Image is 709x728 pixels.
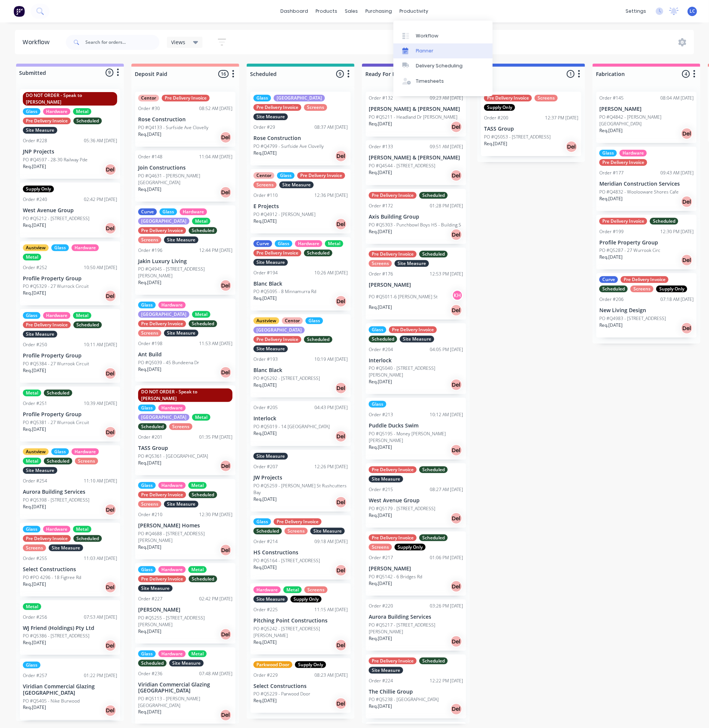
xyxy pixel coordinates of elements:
[304,336,332,343] div: Scheduled
[304,104,327,111] div: Screens
[169,423,192,430] div: Screens
[253,453,288,460] div: Site Measure
[253,250,301,256] div: Pre Delivery Invoice
[138,105,160,112] div: Order #30
[253,423,330,430] p: PO #Q5019 - 14 [GEOGRAPHIC_DATA]
[23,426,46,433] p: Req. [DATE]
[138,279,161,286] p: Req. [DATE]
[23,331,57,338] div: Site Measure
[23,312,40,319] div: Glass
[325,240,343,247] div: Metal
[250,169,351,234] div: CentorGlassPre Delivery InvoiceScreensSite MeasureOrder #11012:36 PM [DATE]E ProjectsPO #Q4912 - ...
[253,295,277,302] p: Req. [DATE]
[599,228,624,235] div: Order #199
[599,181,694,187] p: Meridian Construction Services
[138,227,186,234] div: Pre Delivery Invoice
[84,196,117,203] div: 02:42 PM [DATE]
[20,387,120,442] div: MetalScheduledOrder #25110:39 AM [DATE]Profile Property GroupPO #Q5381 - 27 Wurrook CircuitReq.[D...
[484,95,532,101] div: Pre Delivery Invoice
[164,330,198,336] div: Site Measure
[158,405,186,411] div: Hardware
[199,434,232,441] div: 01:35 PM [DATE]
[250,92,351,165] div: Glass[GEOGRAPHIC_DATA]Pre Delivery InvoiceScreensSite MeasureOrder #2908:37 AM [DATE]Rose Constru...
[369,430,463,444] p: PO #Q5195 - Money [PERSON_NAME] [PERSON_NAME]
[596,92,697,143] div: Order #14508:04 AM [DATE][PERSON_NAME]PO #Q4842 - [PERSON_NAME][GEOGRAPHIC_DATA]Req.[DATE]Del
[400,336,434,342] div: Site Measure
[335,150,347,162] div: Del
[135,150,235,202] div: Order #14811:04 AM [DATE]Join ConstructionsPO #Q4631 - [PERSON_NAME][GEOGRAPHIC_DATA]Req.[DATE]Del
[430,202,463,209] div: 01:28 PM [DATE]
[369,282,463,288] p: [PERSON_NAME]
[250,314,351,397] div: AustviewCentorGlass[GEOGRAPHIC_DATA]Pre Delivery InvoiceScheduledSite MeasureOrder #19310:19 AM [...
[599,150,617,156] div: Glass
[369,143,393,150] div: Order #133
[450,379,462,391] div: Del
[369,293,438,300] p: PO #Q5011-6 [PERSON_NAME] St
[599,247,660,254] p: PO #Q5287 - 27 Wurrook Circ
[430,271,463,277] div: 12:53 PM [DATE]
[171,38,186,46] span: Views
[23,341,47,348] div: Order #250
[23,254,41,261] div: Metal
[138,460,161,466] p: Req. [DATE]
[297,172,345,179] div: Pre Delivery Invoice
[220,366,232,378] div: Del
[253,336,301,343] div: Pre Delivery Invoice
[566,141,578,153] div: Del
[369,271,393,277] div: Order #176
[23,283,89,290] p: PO #Q5329 - 27 Wurrock Circuit
[199,247,232,254] div: 12:44 PM [DATE]
[389,326,437,333] div: Pre Delivery Invoice
[484,140,507,147] p: Req. [DATE]
[599,189,679,195] p: PO #Q4832 - Woolooware Shores Cafe
[138,359,199,366] p: PO #Q5039 - 45 Bundeena Dr
[656,286,687,292] div: Supply Only
[369,401,386,408] div: Glass
[250,237,351,311] div: CurveGlassHardwareMetalPre Delivery InvoiceScheduledSite MeasureOrder #19410:26 AM [DATE]Blanc Bl...
[599,276,618,283] div: Curve
[253,281,348,287] p: Blanc Black
[253,356,278,363] div: Order #193
[104,222,116,234] div: Del
[599,114,694,127] p: PO #Q4842 - [PERSON_NAME][GEOGRAPHIC_DATA]
[84,341,117,348] div: 10:11 AM [DATE]
[366,398,466,460] div: GlassOrder #21310:12 AM [DATE]Puddle Ducks SwimPO #Q5195 - Money [PERSON_NAME] [PERSON_NAME]Req.[...
[138,258,232,265] p: Jakin Luxury Living
[599,254,623,261] p: Req. [DATE]
[295,240,322,247] div: Hardware
[138,445,232,451] p: TASS Group
[23,322,71,328] div: Pre Delivery Invoice
[393,28,493,43] a: Workflow
[220,131,232,143] div: Del
[452,290,463,301] div: KH
[599,106,694,112] p: [PERSON_NAME]
[138,330,161,336] div: Screens
[630,286,654,292] div: Screens
[253,143,324,150] p: PO #Q4799 - Surfside Ave Clovelly
[369,162,435,169] p: PO #Q4544 - [STREET_ADDRESS]
[335,218,347,230] div: Del
[419,192,448,199] div: Scheduled
[369,222,461,228] p: PO #Q5303 - Punchbowl Boys HS - Building S
[282,317,303,324] div: Centor
[253,269,278,276] div: Order #194
[277,6,312,17] a: dashboard
[484,115,508,121] div: Order #200
[253,124,275,131] div: Order #29
[23,419,89,426] p: PO #Q5381 - 27 Wurrook Circuit
[253,345,288,352] div: Site Measure
[369,411,393,418] div: Order #213
[138,302,156,308] div: Glass
[660,228,694,235] div: 12:30 PM [DATE]
[369,114,457,121] p: PO #Q5211 - Headland Dr [PERSON_NAME]
[369,444,392,451] p: Req. [DATE]
[23,411,117,418] p: Profile Property Group
[138,208,157,215] div: Curve
[369,378,392,385] p: Req. [DATE]
[369,121,392,127] p: Req. [DATE]
[681,322,693,334] div: Del
[20,183,120,238] div: Supply OnlyOrder #24002:42 PM [DATE]West Avenue GroupPO #Q5212 - [STREET_ADDRESS]Req.[DATE]Del
[253,211,316,218] p: PO #Q4912 - [PERSON_NAME]
[314,463,348,470] div: 12:26 PM [DATE]
[253,404,278,411] div: Order #205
